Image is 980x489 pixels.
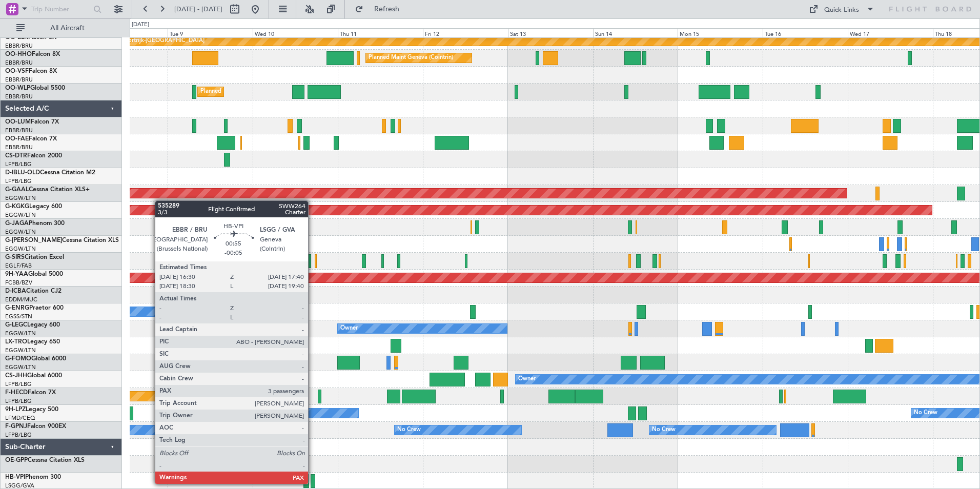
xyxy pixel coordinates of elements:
span: 9H-YAA [5,271,28,277]
div: Owner [340,321,358,336]
span: LX-TRO [5,339,27,345]
a: EBBR/BRU [5,59,33,67]
a: F-HECDFalcon 7X [5,390,56,396]
span: G-KGKG [5,203,29,210]
a: G-JAGAPhenom 300 [5,220,65,227]
a: OO-FAEFalcon 7X [5,136,57,142]
a: OE-GPPCessna Citation XLS [5,457,85,463]
a: FCBB/BZV [5,279,32,287]
div: Tue 16 [763,28,848,37]
span: G-JAGA [5,220,29,227]
a: OO-HHOFalcon 8X [5,51,60,57]
a: EGGW/LTN [5,245,36,253]
a: G-SIRSCitation Excel [5,254,64,260]
div: Planned Maint Dusseldorf [206,338,273,353]
a: LX-TROLegacy 650 [5,339,60,345]
a: F-GPNJFalcon 900EX [5,423,66,430]
span: OO-VSF [5,68,29,74]
a: EGLF/FAB [5,262,32,270]
span: All Aircraft [27,25,108,32]
span: D-ICBA [5,288,26,294]
a: CS-DTRFalcon 2000 [5,153,62,159]
span: G-GAAL [5,187,29,193]
div: Quick Links [824,5,859,15]
span: OO-HHO [5,51,32,57]
a: LFMD/CEQ [5,414,35,422]
a: D-ICBACitation CJ2 [5,288,62,294]
span: F-HECD [5,390,28,396]
span: G-[PERSON_NAME] [5,237,62,243]
span: [DATE] - [DATE] [174,5,222,14]
span: G-LEGC [5,322,27,328]
span: G-FOMO [5,356,31,362]
a: G-LEGCLegacy 600 [5,322,60,328]
div: Mon 15 [678,28,763,37]
span: 9H-LPZ [5,406,26,413]
a: OO-VSFFalcon 8X [5,68,57,74]
div: No Crew [234,405,258,421]
a: LFPB/LBG [5,431,32,439]
a: CS-JHHGlobal 6000 [5,373,62,379]
span: OO-LUM [5,119,31,125]
span: Refresh [365,6,409,13]
a: 9H-YAAGlobal 5000 [5,271,63,277]
div: Thu 11 [338,28,423,37]
a: LFPB/LBG [5,177,32,185]
button: Quick Links [804,1,880,17]
div: Wed 10 [253,28,338,37]
a: EGGW/LTN [5,363,36,371]
span: OE-GPP [5,457,28,463]
div: Owner [518,372,536,387]
div: Sat 13 [508,28,593,37]
a: G-KGKGLegacy 600 [5,203,62,210]
span: OO-FAE [5,136,29,142]
a: EGGW/LTN [5,211,36,219]
span: D-IBLU-OLD [5,170,40,176]
a: OO-WLPGlobal 5500 [5,85,65,91]
div: Planned Maint Geneva (Cointrin) [369,50,453,66]
input: Trip Number [31,2,90,17]
a: EGGW/LTN [5,228,36,236]
button: All Aircraft [11,20,111,36]
span: OO-WLP [5,85,30,91]
a: EBBR/BRU [5,42,33,50]
span: CS-DTR [5,153,27,159]
a: EBBR/BRU [5,76,33,84]
a: 9H-LPZLegacy 500 [5,406,58,413]
a: HB-VPIPhenom 300 [5,474,61,480]
a: EBBR/BRU [5,144,33,151]
a: EBBR/BRU [5,93,33,100]
div: Tue 9 [168,28,253,37]
div: Wed 17 [848,28,933,37]
a: EDDM/MUC [5,296,37,303]
a: G-FOMOGlobal 6000 [5,356,66,362]
div: [DATE] [132,21,149,29]
span: F-GPNJ [5,423,27,430]
a: OO-LUMFalcon 7X [5,119,59,125]
a: LFPB/LBG [5,380,32,388]
div: Fri 12 [423,28,508,37]
a: EGGW/LTN [5,347,36,354]
div: No Crew [397,422,421,438]
a: G-[PERSON_NAME]Cessna Citation XLS [5,237,119,243]
div: Sun 14 [593,28,678,37]
a: G-GAALCessna Citation XLS+ [5,187,90,193]
button: Refresh [350,1,412,17]
div: No Crew [652,422,676,438]
a: G-ENRGPraetor 600 [5,305,64,311]
a: EGSS/STN [5,313,32,320]
a: EBBR/BRU [5,127,33,134]
a: EGGW/LTN [5,194,36,202]
a: LFPB/LBG [5,397,32,405]
div: Planned Maint Milan (Linate) [200,84,274,99]
a: LFPB/LBG [5,160,32,168]
a: D-IBLU-OLDCessna Citation M2 [5,170,95,176]
div: Planned Maint Kortrijk-[GEOGRAPHIC_DATA] [85,33,205,49]
div: No Crew [914,405,937,421]
span: G-ENRG [5,305,29,311]
span: CS-JHH [5,373,27,379]
span: HB-VPI [5,474,25,480]
a: EGGW/LTN [5,330,36,337]
span: G-SIRS [5,254,25,260]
